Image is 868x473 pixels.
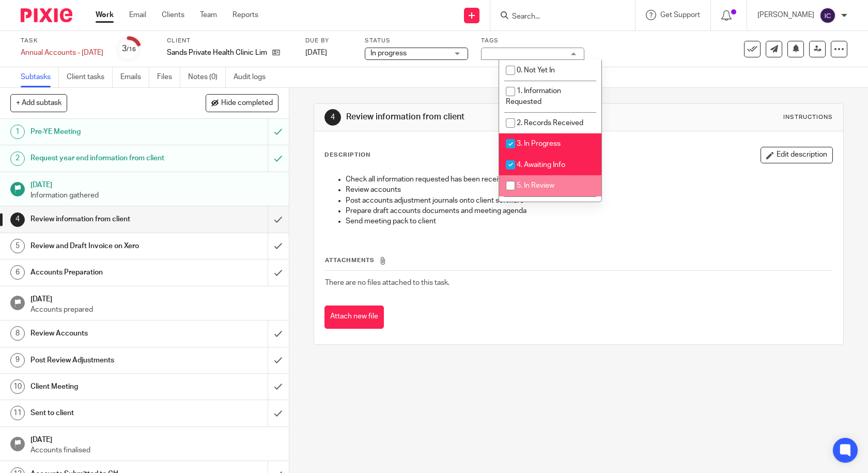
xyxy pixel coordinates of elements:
[21,67,59,87] a: Subtasks
[233,10,258,20] a: Reports
[120,67,149,87] a: Emails
[346,216,833,226] p: Send meeting pack to client
[30,353,182,368] h1: Post Review Adjustments
[30,265,182,280] h1: Accounts Preparation
[21,37,103,45] label: Task
[346,185,833,195] p: Review accounts
[30,150,182,166] h1: Request year end information from client
[660,11,700,19] span: Get Support
[30,238,182,254] h1: Review and Draft Invoice on Xero
[517,161,565,169] span: 4. Awaiting Info
[517,67,555,74] span: 0. Not Yet In
[757,10,814,20] p: [PERSON_NAME]
[157,67,180,87] a: Files
[30,432,278,445] h1: [DATE]
[206,94,278,112] button: Hide completed
[346,206,833,216] p: Prepare draft accounts documents and meeting agenda
[324,109,341,126] div: 4
[30,124,182,140] h1: Pre-YE Meeting
[481,37,584,45] label: Tags
[10,239,25,253] div: 5
[200,10,217,20] a: Team
[325,279,450,286] span: There are no files attached to this task.
[188,67,226,87] a: Notes (0)
[517,182,554,189] span: 5. In Review
[517,140,561,147] span: 3. In Progress
[221,99,273,108] span: Hide completed
[30,379,182,394] h1: Client Meeting
[30,304,278,315] p: Accounts prepared
[305,49,327,56] span: [DATE]
[10,151,25,166] div: 2
[346,195,833,206] p: Post accounts adjustment journals onto client software
[819,7,836,24] img: svg%3E
[234,67,273,87] a: Audit logs
[346,112,600,123] h1: Review information from client
[10,125,25,139] div: 1
[30,211,182,227] h1: Review information from client
[761,147,833,163] button: Edit description
[30,292,278,304] h1: [DATE]
[346,174,833,185] p: Check all information requested has been received
[30,326,182,341] h1: Review Accounts
[129,10,146,20] a: Email
[10,212,25,227] div: 4
[325,257,375,263] span: Attachments
[122,43,136,55] div: 3
[21,8,72,22] img: Pixie
[10,326,25,341] div: 8
[167,48,267,58] p: Sands Private Health Clinic Limited
[30,177,278,190] h1: [DATE]
[30,445,278,455] p: Accounts finalised
[30,405,182,421] h1: Sent to client
[127,47,136,52] small: /16
[324,151,370,159] p: Description
[167,37,292,45] label: Client
[162,10,184,20] a: Clients
[365,37,468,45] label: Status
[30,190,278,201] p: Information gathered
[21,48,103,58] div: Annual Accounts - March 2025
[96,10,114,20] a: Work
[506,87,561,105] span: 1. Information Requested
[10,94,67,112] button: + Add subtask
[10,265,25,280] div: 6
[10,406,25,420] div: 11
[10,379,25,394] div: 10
[783,113,833,121] div: Instructions
[305,37,352,45] label: Due by
[21,48,103,58] div: Annual Accounts - [DATE]
[511,12,604,22] input: Search
[324,306,384,329] button: Attach new file
[10,353,25,368] div: 9
[517,119,583,127] span: 2. Records Received
[370,50,407,57] span: In progress
[67,67,113,87] a: Client tasks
